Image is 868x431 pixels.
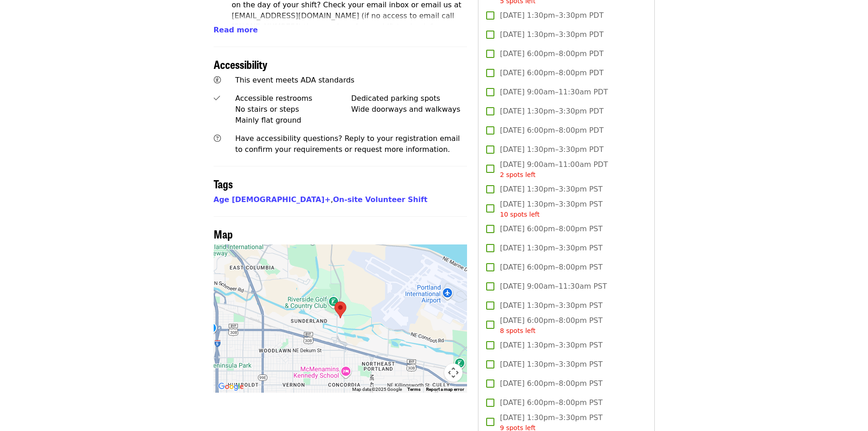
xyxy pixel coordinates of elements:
span: [DATE] 1:30pm–3:30pm PST [500,340,602,351]
span: [DATE] 9:00am–11:00am PDT [500,159,608,180]
span: Tags [214,176,233,192]
span: 8 spots left [500,327,535,334]
a: Terms (opens in new tab) [407,387,421,392]
a: Report a map error [426,387,464,392]
span: 2 spots left [500,171,535,178]
i: universal-access icon [214,76,221,84]
span: [DATE] 1:30pm–3:30pm PST [500,184,602,195]
span: 10 spots left [500,211,539,218]
i: check icon [214,94,220,103]
div: Dedicated parking spots [351,93,467,104]
span: [DATE] 6:00pm–8:00pm PDT [500,125,603,136]
span: Map data ©2025 Google [352,387,402,392]
a: On-site Volunteer Shift [333,195,427,204]
span: Map [214,226,233,242]
span: [DATE] 6:00pm–8:00pm PST [500,397,602,408]
span: [DATE] 6:00pm–8:00pm PST [500,223,602,234]
div: Mainly flat ground [235,115,351,126]
span: [DATE] 1:30pm–3:30pm PST [500,300,602,311]
span: [DATE] 1:30pm–3:30pm PDT [500,10,603,21]
span: Have accessibility questions? Reply to your registration email to confirm your requirements or re... [235,134,460,154]
span: This event meets ADA standards [235,76,354,84]
span: [DATE] 6:00pm–8:00pm PST [500,378,602,389]
span: [DATE] 6:00pm–8:00pm PDT [500,48,603,59]
i: question-circle icon [214,134,221,143]
div: No stairs or steps [235,104,351,115]
span: [DATE] 9:00am–11:30am PST [500,281,607,292]
span: [DATE] 6:00pm–8:00pm PDT [500,68,603,78]
span: [DATE] 6:00pm–8:00pm PST [500,315,602,336]
button: Map camera controls [444,363,462,382]
div: Accessible restrooms [235,93,351,104]
span: , [214,195,333,204]
span: [DATE] 1:30pm–3:30pm PDT [500,144,603,155]
span: Accessibility [214,56,267,72]
span: Read more [214,26,258,34]
a: Open this area in Google Maps (opens a new window) [216,381,246,393]
span: [DATE] 1:30pm–3:30pm PST [500,359,602,370]
a: Age [DEMOGRAPHIC_DATA]+ [214,195,331,204]
img: Google [216,381,246,393]
span: [DATE] 1:30pm–3:30pm PDT [500,29,603,40]
span: [DATE] 6:00pm–8:00pm PST [500,262,602,273]
div: Wide doorways and walkways [351,104,467,115]
button: Read more [214,25,258,36]
span: [DATE] 9:00am–11:30am PDT [500,87,608,98]
span: [DATE] 1:30pm–3:30pm PDT [500,106,603,117]
span: [DATE] 1:30pm–3:30pm PST [500,199,602,219]
span: [DATE] 1:30pm–3:30pm PST [500,243,602,254]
